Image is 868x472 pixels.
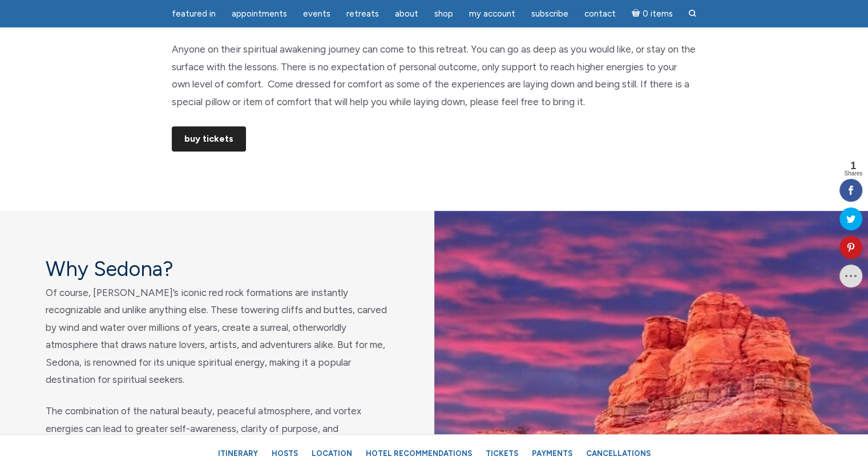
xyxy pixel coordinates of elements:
[531,9,568,19] span: Subscribe
[165,3,223,25] a: featured in
[584,9,616,19] span: Contact
[427,3,460,25] a: Shop
[225,3,294,25] a: Appointments
[526,443,578,463] a: Payments
[306,443,358,463] a: Location
[480,443,524,463] a: Tickets
[469,9,515,19] span: My Account
[212,443,264,463] a: Itinerary
[844,171,862,177] span: Shares
[46,284,389,389] p: Of course, [PERSON_NAME]’s iconic red rock formations are instantly recognizable and unlike anyth...
[296,3,337,25] a: Events
[632,9,643,19] i: Cart
[625,2,680,25] a: Cart0 items
[580,443,656,463] a: Cancellations
[844,161,862,171] span: 1
[524,3,575,25] a: Subscribe
[303,9,330,19] span: Events
[340,3,386,25] a: Retreats
[46,257,389,281] h4: Why Sedona?
[172,126,246,151] a: Buy Tickets
[462,3,522,25] a: My Account
[578,3,623,25] a: Contact
[395,9,418,19] span: About
[172,41,697,110] p: Anyone on their spiritual awakening journey can come to this retreat. You can go as deep as you w...
[346,9,379,19] span: Retreats
[388,3,425,25] a: About
[172,9,216,19] span: featured in
[232,9,287,19] span: Appointments
[266,443,304,463] a: Hosts
[360,443,478,463] a: Hotel Recommendations
[642,10,672,18] span: 0 items
[434,9,453,19] span: Shop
